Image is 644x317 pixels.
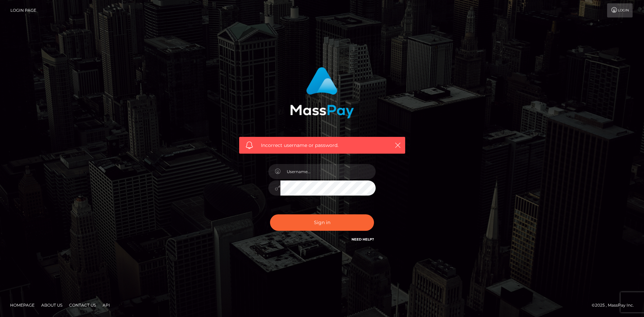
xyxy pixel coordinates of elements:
[39,300,65,310] a: About Us
[270,214,374,231] button: Sign in
[592,302,639,309] div: © 2025 , MassPay Inc.
[100,300,113,310] a: API
[352,237,374,242] a: Need Help?
[280,164,376,179] input: Username...
[261,142,383,149] span: Incorrect username or password.
[7,300,37,310] a: Homepage
[290,67,354,118] img: MassPay Login
[66,300,99,310] a: Contact Us
[607,3,633,17] a: Login
[10,3,36,17] a: Login Page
